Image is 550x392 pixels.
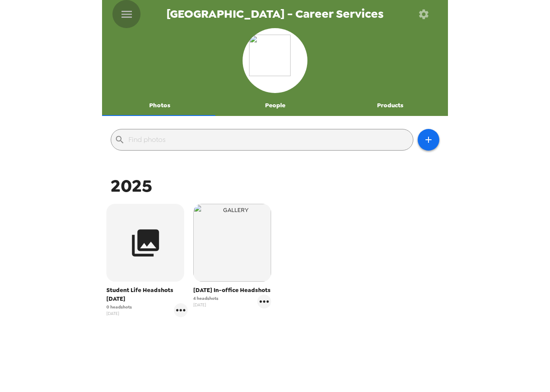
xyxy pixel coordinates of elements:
[106,310,132,317] span: [DATE]
[257,295,271,308] button: gallery menu
[249,35,301,87] img: org logo
[193,302,218,308] span: [DATE]
[193,286,271,295] span: [DATE] In-office Headshots
[193,204,271,282] img: gallery
[166,8,384,20] span: [GEOGRAPHIC_DATA] - Career Services
[106,304,132,310] span: 0 headshots
[217,95,333,116] button: People
[333,95,448,116] button: Products
[174,303,188,317] button: gallery menu
[128,133,409,147] input: Find photos
[102,95,217,116] button: Photos
[193,295,218,302] span: 4 headshots
[111,174,152,197] span: 2025
[106,286,188,303] span: Student Life Headshots [DATE]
